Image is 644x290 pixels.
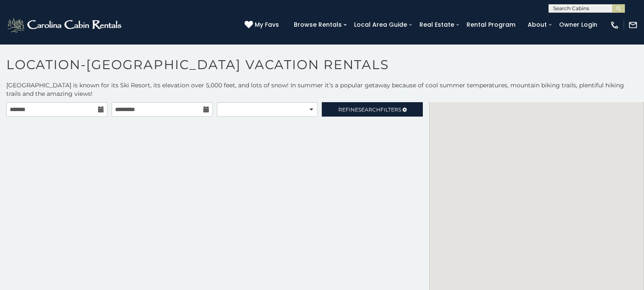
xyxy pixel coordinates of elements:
a: My Favs [245,20,281,30]
a: Local Area Guide [350,18,411,31]
span: Refine Filters [338,106,401,113]
a: Rental Program [462,18,520,31]
img: White-1-2.png [6,17,124,33]
img: mail-regular-white.png [628,20,638,30]
a: Browse Rentals [290,18,346,31]
a: Owner Login [555,18,602,31]
span: My Favs [255,20,279,29]
a: About [523,18,551,31]
a: RefineSearchFilters [322,102,423,117]
a: Real Estate [415,18,458,31]
span: Search [358,106,380,113]
img: phone-regular-white.png [610,20,619,30]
